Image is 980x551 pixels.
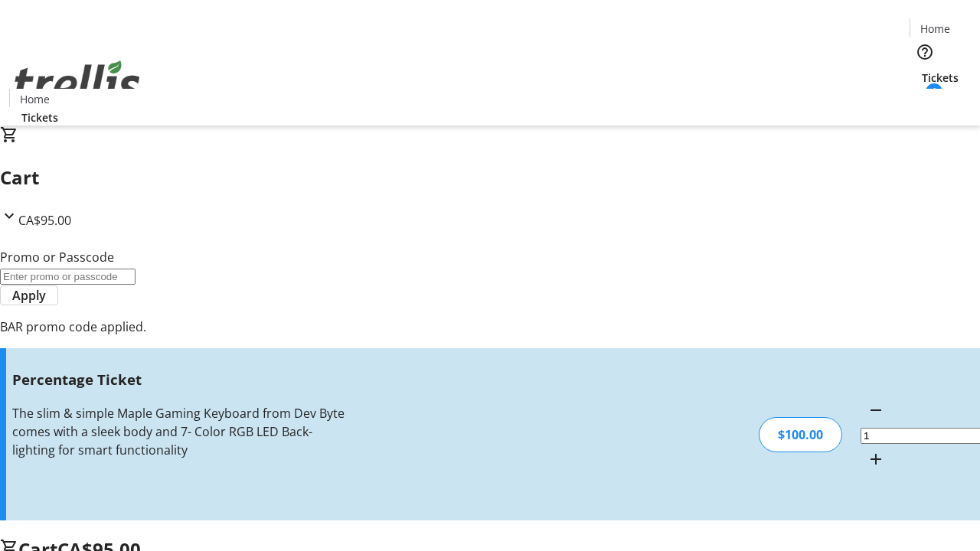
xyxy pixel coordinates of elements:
img: Orient E2E Organization ypzdLv4NS1's Logo [9,44,145,120]
span: Home [920,21,950,37]
span: Home [20,91,50,107]
a: Tickets [910,70,971,86]
span: Tickets [21,109,58,126]
div: $100.00 [759,417,842,452]
a: Home [10,91,59,107]
button: Cart [910,86,940,116]
a: Tickets [9,109,70,126]
button: Decrement by one [861,395,891,425]
h3: Percentage Ticket [12,369,347,390]
span: CA$95.00 [18,212,71,229]
span: Tickets [922,70,959,86]
div: The slim & simple Maple Gaming Keyboard from Dev Byte comes with a sleek body and 7- Color RGB LE... [12,404,347,459]
a: Home [910,21,959,37]
button: Increment by one [861,444,891,474]
button: Help [910,37,940,67]
span: Apply [12,286,46,305]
